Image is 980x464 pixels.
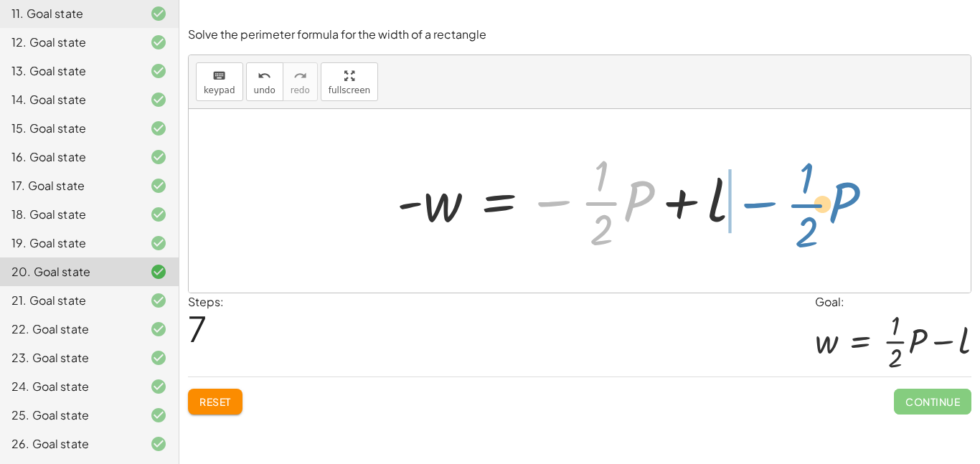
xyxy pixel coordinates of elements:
div: 18. Goal state [11,206,127,223]
div: 19. Goal state [11,235,127,252]
i: undo [258,67,271,85]
div: 25. Goal state [11,407,127,424]
i: Task finished and correct. [150,263,167,280]
i: redo [293,67,307,85]
div: 14. Goal state [11,91,127,108]
div: 22. Goal state [11,321,127,338]
div: 21. Goal state [11,292,127,309]
i: Task finished and correct. [150,148,167,166]
div: 23. Goal state [11,349,127,366]
p: Solve the perimeter formula for the width of a rectangle [188,27,971,43]
i: Task finished and correct. [150,407,167,424]
div: 15. Goal state [11,120,127,137]
button: Reset [188,389,242,415]
div: 20. Goal state [11,263,127,280]
i: Task finished and correct. [150,378,167,395]
i: Task finished and correct. [150,235,167,252]
button: keyboardkeypad [196,62,243,101]
div: 24. Goal state [11,378,127,395]
span: redo [291,85,310,95]
div: 16. Goal state [11,148,127,166]
div: 11. Goal state [11,5,127,22]
i: Task finished and correct. [150,5,167,22]
div: 13. Goal state [11,62,127,80]
div: 17. Goal state [11,177,127,194]
button: redoredo [283,62,318,101]
i: Task finished and correct. [150,62,167,80]
button: undoundo [246,62,283,101]
i: Task finished and correct. [150,34,167,51]
i: keyboard [212,67,226,85]
i: Task finished and correct. [150,91,167,108]
i: Task finished and correct. [150,206,167,223]
i: Task finished and correct. [150,349,167,366]
i: Task finished and correct. [150,120,167,137]
div: 12. Goal state [11,34,127,51]
span: undo [254,85,275,95]
div: Goal: [815,293,971,311]
button: fullscreen [321,62,378,101]
i: Task finished and correct. [150,292,167,309]
span: keypad [204,85,235,95]
span: fullscreen [329,85,370,95]
label: Steps: [188,294,224,309]
i: Task finished and correct. [150,177,167,194]
div: 26. Goal state [11,435,127,453]
span: Reset [199,395,231,408]
i: Task finished and correct. [150,435,167,453]
i: Task finished and correct. [150,321,167,338]
span: 7 [188,306,207,350]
